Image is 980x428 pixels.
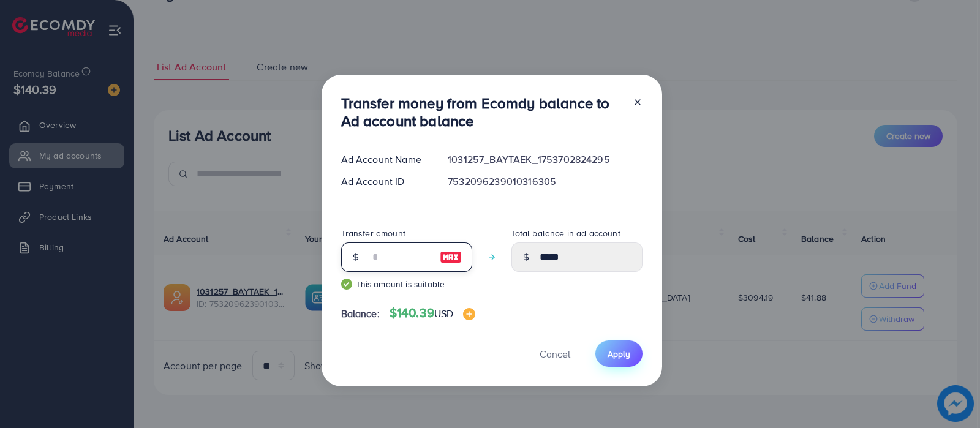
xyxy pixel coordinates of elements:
span: Balance: [341,307,380,321]
h3: Transfer money from Ecomdy balance to Ad account balance [341,94,623,130]
button: Cancel [524,340,586,367]
img: image [440,250,462,265]
button: Apply [595,340,643,367]
label: Transfer amount [341,227,405,239]
small: This amount is suitable [341,278,472,290]
img: guide [341,279,352,290]
img: image [463,308,475,320]
span: Cancel [540,347,570,361]
h4: $140.39 [390,306,476,321]
div: Ad Account Name [331,152,439,167]
label: Total balance in ad account [511,227,620,239]
span: Apply [608,348,630,360]
div: Ad Account ID [331,175,439,189]
div: 1031257_BAYTAEK_1753702824295 [438,152,652,167]
span: USD [434,307,453,320]
div: 7532096239010316305 [438,175,652,189]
